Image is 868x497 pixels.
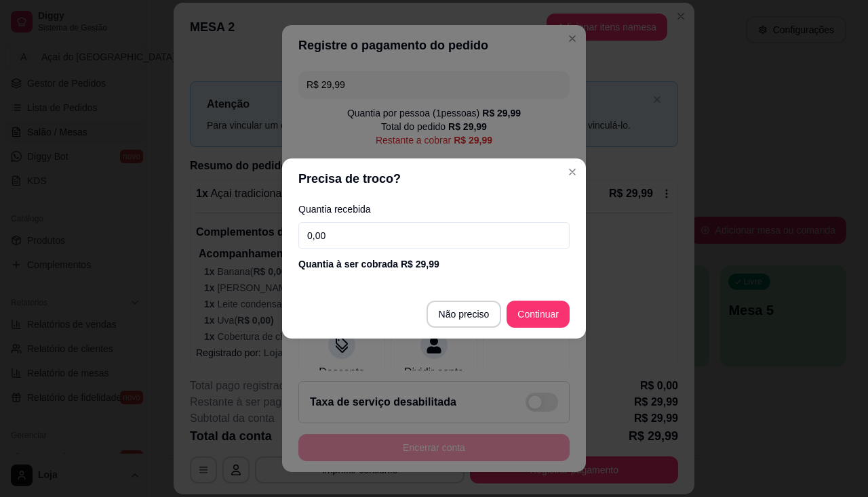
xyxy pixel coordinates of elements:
label: Quantia recebida [298,204,570,214]
button: Close [561,161,583,183]
button: Não preciso [427,301,502,328]
header: Precisa de troco? [282,158,586,199]
button: Continuar [507,301,570,328]
div: Quantia à ser cobrada R$ 29,99 [298,257,570,271]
